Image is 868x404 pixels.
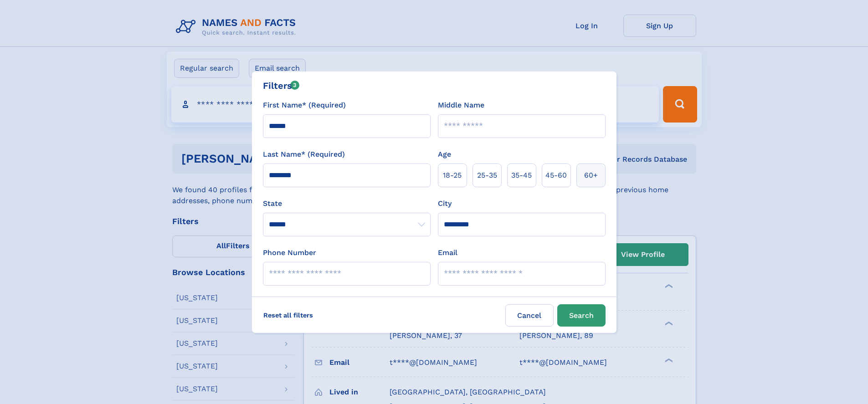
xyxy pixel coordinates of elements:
label: State [263,198,431,209]
span: 45‑60 [545,170,567,181]
label: City [438,198,452,209]
label: Last Name* (Required) [263,149,345,160]
label: Phone Number [263,247,316,258]
span: 18‑25 [443,170,462,181]
span: 60+ [584,170,598,181]
label: Email [438,247,457,258]
span: 35‑45 [511,170,532,181]
label: Middle Name [438,100,484,111]
label: Cancel [505,304,554,327]
label: Reset all filters [257,304,319,326]
button: Search [557,304,606,327]
label: First Name* (Required) [263,100,346,111]
span: 25‑35 [477,170,497,181]
label: Age [438,149,451,160]
div: Filters [263,79,300,92]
